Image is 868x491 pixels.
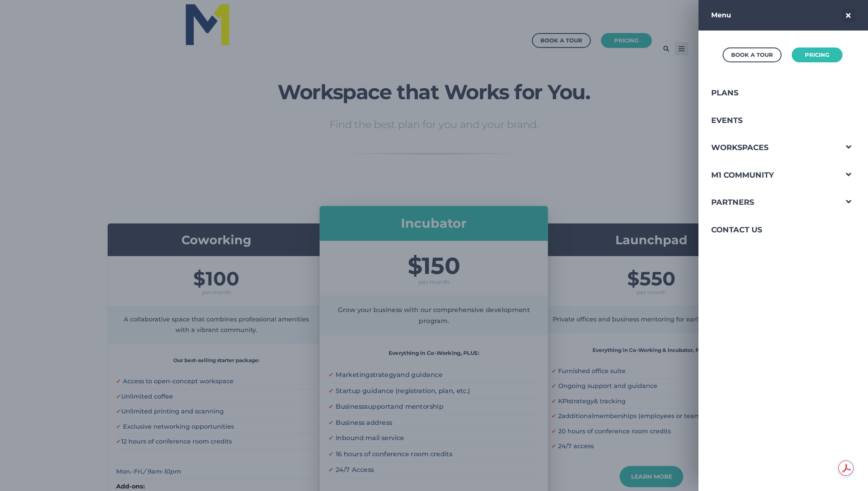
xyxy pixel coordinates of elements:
a: Pricing [792,47,843,62]
a: Book a Tour [723,47,782,62]
a: Contact Us [698,216,837,244]
a: M1 Community [698,162,837,189]
strong: Menu [711,11,731,19]
a: Workspaces [698,134,837,162]
a: Partners [698,189,837,216]
div: Book a Tour [731,50,773,60]
div: Navigation Menu [698,79,868,244]
a: Events [698,107,837,134]
a: Plans [698,79,837,107]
